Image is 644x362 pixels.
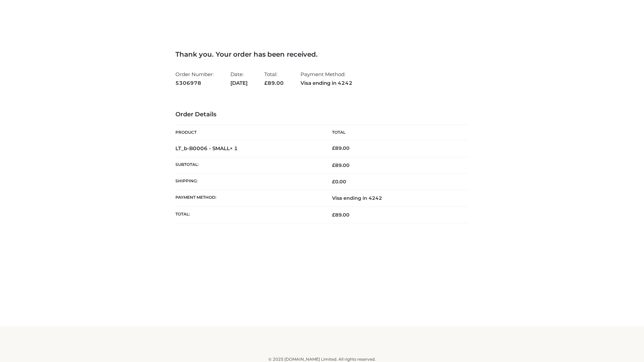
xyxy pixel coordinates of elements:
bdi: 0.00 [332,179,346,185]
span: 89.00 [332,212,350,218]
span: £ [332,179,335,185]
strong: 5306978 [175,79,214,87]
th: Shipping: [175,174,322,190]
span: £ [264,80,268,86]
h3: Order Details [175,111,469,118]
strong: Visa ending in 4242 [301,79,353,87]
strong: LT_b-B0006 - SMALL [175,145,238,152]
th: Total: [175,206,322,223]
bdi: 89.00 [332,145,350,151]
span: 89.00 [332,162,350,168]
th: Total [322,125,469,140]
li: Order Number: [175,68,214,89]
strong: × 1 [230,145,238,152]
strong: [DATE] [230,79,248,87]
th: Product [175,125,322,140]
li: Payment Method: [301,68,353,89]
span: £ [332,162,335,168]
span: £ [332,212,335,218]
span: 89.00 [264,80,284,86]
li: Date: [230,68,248,89]
span: £ [332,145,335,151]
th: Payment method: [175,190,322,206]
th: Subtotal: [175,157,322,173]
h3: Thank you. Your order has been received. [175,50,469,58]
td: Visa ending in 4242 [322,190,469,206]
li: Total: [264,68,284,89]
